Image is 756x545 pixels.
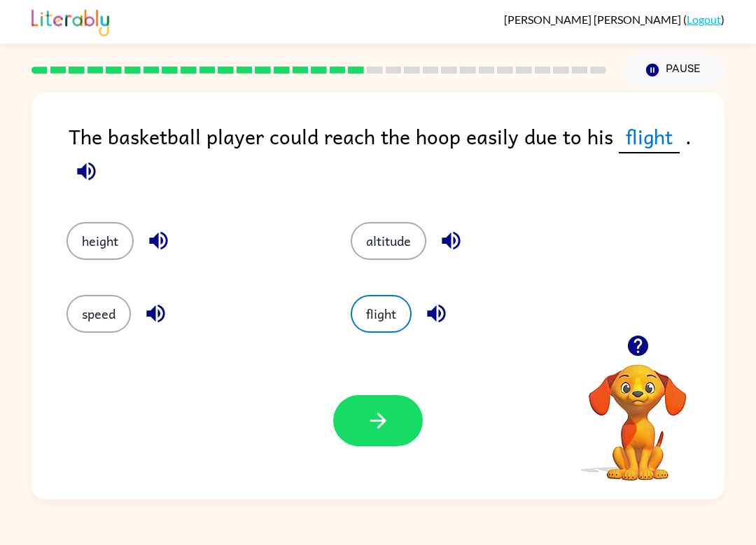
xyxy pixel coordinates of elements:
[687,13,721,26] a: Logout
[623,54,724,86] button: Pause
[351,295,412,333] button: flight
[619,120,680,153] span: flight
[351,222,426,260] button: altitude
[504,13,724,26] div: ( )
[31,6,109,36] img: Literably
[69,120,724,194] div: The basketball player could reach the hoop easily due to his .
[568,343,708,483] video: Your browser must support playing .mp4 files to use Literably. Please try using another browser.
[504,13,683,26] span: [PERSON_NAME] [PERSON_NAME]
[66,222,134,260] button: height
[66,295,131,333] button: speed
